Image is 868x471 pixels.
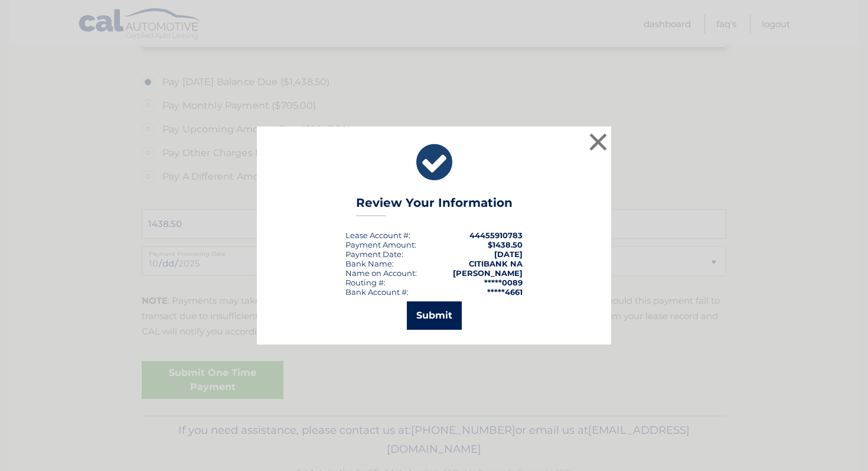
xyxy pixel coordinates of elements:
[345,287,409,297] div: Bank Account #:
[407,301,462,330] button: Submit
[345,249,403,259] div: :
[453,268,523,278] strong: [PERSON_NAME]
[345,230,410,240] div: Lease Account #:
[345,249,402,259] span: Payment Date
[345,278,386,287] div: Routing #:
[345,240,416,249] div: Payment Amount:
[586,130,610,154] button: ×
[469,259,523,268] strong: CITIBANK NA
[356,196,513,216] h3: Review Your Information
[345,259,394,268] div: Bank Name:
[345,268,417,278] div: Name on Account:
[488,240,523,249] span: $1438.50
[494,249,523,259] span: [DATE]
[469,230,523,240] strong: 44455910783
